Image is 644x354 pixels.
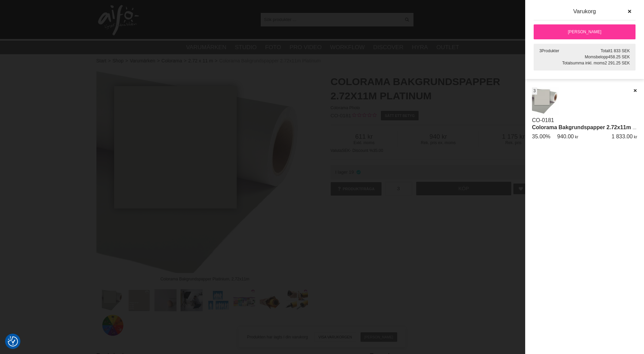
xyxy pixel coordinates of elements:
[601,48,610,53] span: Totalt
[532,87,559,115] img: Colorama Bakgrundspapper 2.72x11m Platinum
[541,48,559,53] span: Produkter
[557,134,574,139] span: 940.00
[573,8,596,15] span: Varukorg
[8,335,18,348] button: Samtyckesinställningar
[610,48,630,53] span: 1 833 SEK
[539,48,542,53] span: 3
[562,61,605,65] span: Totalsumma inkl. moms
[533,88,536,94] span: 3
[608,55,630,59] span: 458.25 SEK
[611,134,632,139] span: 1 833.00
[585,55,608,59] span: Momsbelopp
[532,134,550,139] span: 35.00%
[8,336,18,347] img: Revisit consent button
[532,117,554,123] a: CO-0181
[605,61,630,65] span: 2 291.25 SEK
[534,24,636,39] a: [PERSON_NAME]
